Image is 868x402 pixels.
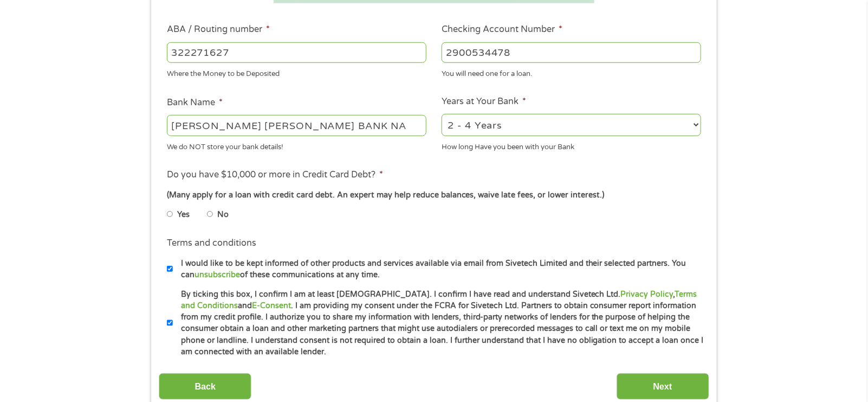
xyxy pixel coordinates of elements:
[173,258,704,281] label: I would like to be kept informed of other products and services available via email from Sivetech...
[442,96,526,107] label: Years at Your Bank
[177,209,190,221] label: Yes
[617,373,709,400] input: Next
[442,24,562,35] label: Checking Account Number
[167,42,426,63] input: 263177916
[167,169,383,181] label: Do you have $10,000 or more in Credit Card Debt?
[442,42,701,63] input: 345634636
[181,290,697,310] a: Terms and Conditions
[217,209,229,221] label: No
[195,270,240,279] a: unsubscribe
[167,97,223,109] label: Bank Name
[442,138,701,152] div: How long Have you been with your Bank
[442,65,701,80] div: You will need one for a loan.
[167,138,426,152] div: We do NOT store your bank details!
[167,189,701,201] div: (Many apply for a loan with credit card debt. An expert may help reduce balances, waive late fees...
[252,301,291,310] a: E-Consent
[167,24,270,35] label: ABA / Routing number
[159,373,251,400] input: Back
[167,238,256,249] label: Terms and conditions
[621,290,673,299] a: Privacy Policy
[167,65,426,80] div: Where the Money to be Deposited
[173,289,704,358] label: By ticking this box, I confirm I am at least [DEMOGRAPHIC_DATA]. I confirm I have read and unders...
